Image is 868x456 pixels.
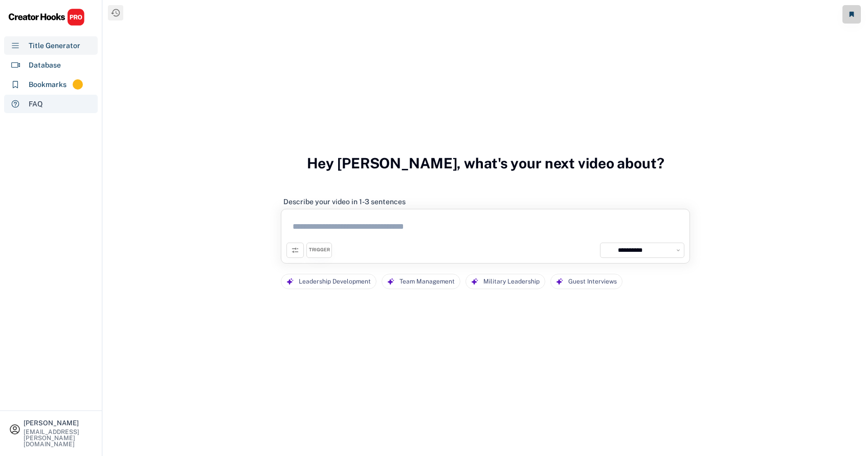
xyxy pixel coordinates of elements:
[29,40,80,51] div: Title Generator
[568,274,617,289] div: Guest Interviews
[29,79,66,90] div: Bookmarks
[299,274,371,289] div: Leadership Development
[29,60,61,71] div: Database
[483,274,540,289] div: Military Leadership
[24,429,93,447] div: [EMAIL_ADDRESS][PERSON_NAME][DOMAIN_NAME]
[8,8,85,26] img: CHPRO%20Logo.svg
[24,420,93,426] div: [PERSON_NAME]
[283,197,406,206] div: Describe your video in 1-3 sentences
[309,247,330,253] div: TRIGGER
[399,274,455,289] div: Team Management
[307,144,664,183] h3: Hey [PERSON_NAME], what's your next video about?
[29,99,43,110] div: FAQ
[603,246,612,255] img: yH5BAEAAAAALAAAAAABAAEAAAIBRAA7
